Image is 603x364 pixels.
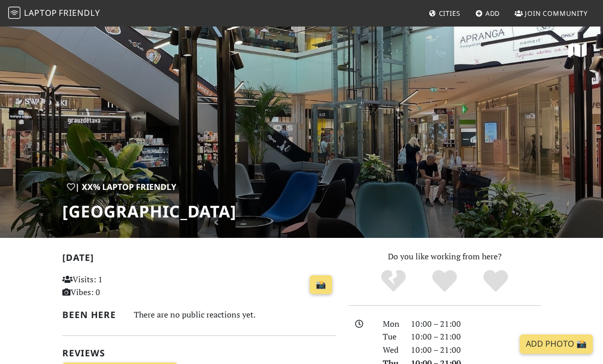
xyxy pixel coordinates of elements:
span: Join Community [525,9,588,18]
div: 10:00 – 21:00 [405,318,547,331]
p: Do you like working from here? [349,250,541,263]
div: Wed [377,344,405,357]
a: 📸 [310,275,332,295]
div: Yes [419,269,470,294]
span: Laptop [24,7,57,18]
h2: Been here [62,309,122,320]
div: Tue [377,330,405,344]
div: | XX% Laptop Friendly [62,181,181,194]
div: Definitely! [470,269,521,294]
div: Mon [377,318,405,331]
a: Join Community [511,4,592,22]
a: Add [471,4,504,22]
div: 10:00 – 21:00 [405,344,547,357]
p: Visits: 1 Vibes: 0 [62,273,146,299]
div: No [368,269,419,294]
span: Cities [439,9,460,18]
a: Add Photo 📸 [520,334,593,354]
span: Friendly [59,7,100,18]
a: Cities [425,4,465,22]
h1: [GEOGRAPHIC_DATA] [62,202,237,221]
h2: [DATE] [62,252,336,267]
a: LaptopFriendly LaptopFriendly [8,5,100,22]
span: Add [485,9,500,18]
div: 10:00 – 21:00 [405,330,547,344]
h2: Reviews [62,348,336,358]
img: LaptopFriendly [8,7,20,19]
div: There are no public reactions yet. [134,307,336,322]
